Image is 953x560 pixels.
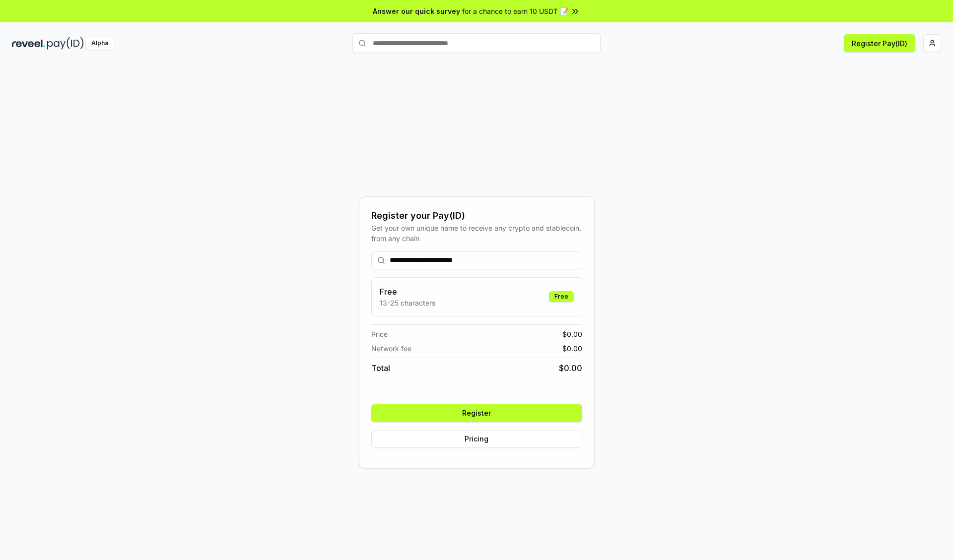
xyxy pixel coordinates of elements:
[371,362,390,374] span: Total
[562,343,582,354] span: $ 0.00
[12,37,45,50] img: reveel_dark
[371,209,582,223] div: Register your Pay(ID)
[371,343,411,354] span: Network fee
[562,329,582,339] span: $ 0.00
[373,6,460,16] span: Answer our quick survey
[371,329,388,339] span: Price
[462,6,568,16] span: for a chance to earn 10 USDT 📝
[549,291,574,302] div: Free
[371,223,582,244] div: Get your own unique name to receive any crypto and stablecoin, from any chain
[380,298,435,308] p: 13-25 characters
[371,404,582,422] button: Register
[559,362,582,374] span: $ 0.00
[371,430,582,448] button: Pricing
[86,37,114,50] div: Alpha
[47,37,84,50] img: pay_id
[844,34,915,52] button: Register Pay(ID)
[380,286,435,298] h3: Free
